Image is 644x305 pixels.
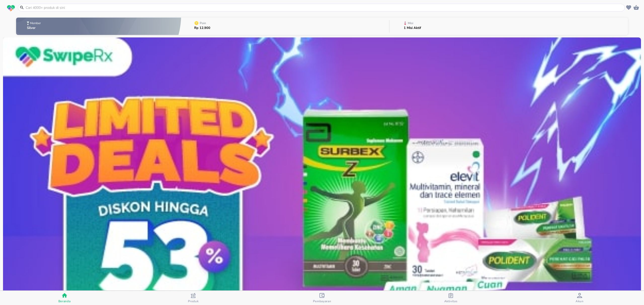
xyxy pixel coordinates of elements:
[188,299,199,303] span: Produk
[58,299,71,303] span: Beranda
[515,291,644,305] button: Akun
[181,16,389,36] button: PoinRp 12.900
[200,22,206,25] p: Poin
[389,16,628,36] button: Misi1 Misi Aktif
[7,5,15,12] img: logo_swiperx_s.bd005f3b.svg
[576,299,584,303] span: Akun
[258,291,386,305] button: Pembayaran
[27,26,42,30] p: Silver
[386,291,515,305] button: Aktivitas
[16,16,181,36] button: MemberSilver
[194,26,210,30] p: Rp 12.900
[25,5,624,10] input: Cari 4000+ produk di sini
[30,22,41,25] p: Member
[408,22,413,25] p: Misi
[444,299,458,303] span: Aktivitas
[404,26,421,30] p: 1 Misi Aktif
[313,299,331,303] span: Pembayaran
[129,291,258,305] button: Produk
